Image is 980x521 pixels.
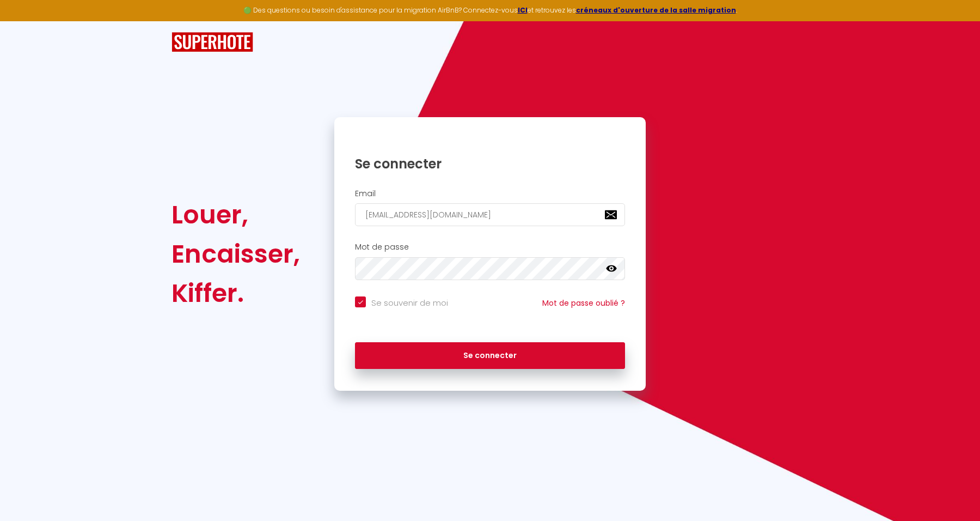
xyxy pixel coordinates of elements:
[355,243,625,252] h2: Mot de passe
[355,155,625,172] h1: Se connecter
[576,5,736,15] a: créneaux d'ouverture de la salle migration
[171,234,300,274] div: Encaisser,
[171,32,253,52] img: SuperHote logo
[171,274,300,313] div: Kiffer.
[355,342,625,369] button: Se connecter
[171,195,300,234] div: Louer,
[542,298,625,308] a: Mot de passe oublié ?
[518,5,528,15] a: ICI
[355,189,625,198] h2: Email
[355,203,625,226] input: Ton Email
